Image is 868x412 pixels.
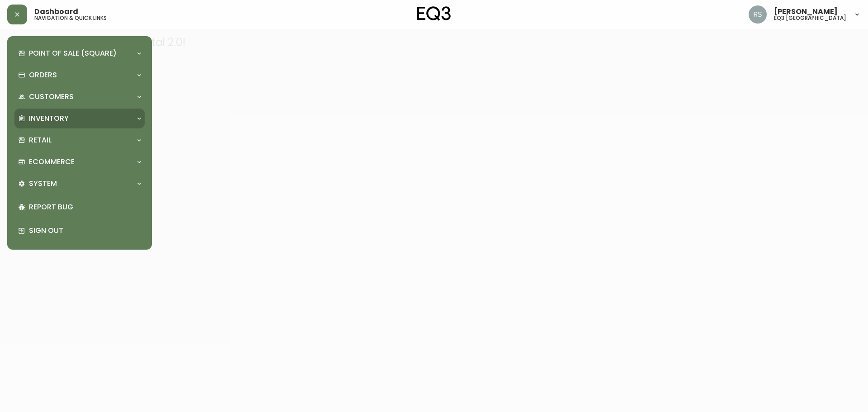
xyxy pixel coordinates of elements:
[14,152,145,172] div: Ecommerce
[34,8,78,15] span: Dashboard
[14,109,145,128] div: Inventory
[14,87,145,107] div: Customers
[14,195,145,219] div: Report Bug
[14,130,145,150] div: Retail
[29,135,52,145] p: Retail
[14,174,145,194] div: System
[29,202,141,212] p: Report Bug
[29,179,57,189] p: System
[774,15,846,21] h5: eq3 [GEOGRAPHIC_DATA]
[29,226,141,236] p: Sign Out
[749,5,767,24] img: 8fb1f8d3fb383d4dec505d07320bdde0
[14,219,145,242] div: Sign Out
[14,65,145,85] div: Orders
[417,6,451,21] img: logo
[29,48,117,58] p: Point of Sale (Square)
[29,114,69,123] p: Inventory
[29,92,74,102] p: Customers
[29,70,57,80] p: Orders
[29,157,75,167] p: Ecommerce
[34,15,107,21] h5: navigation & quick links
[774,8,838,15] span: [PERSON_NAME]
[14,43,145,63] div: Point of Sale (Square)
